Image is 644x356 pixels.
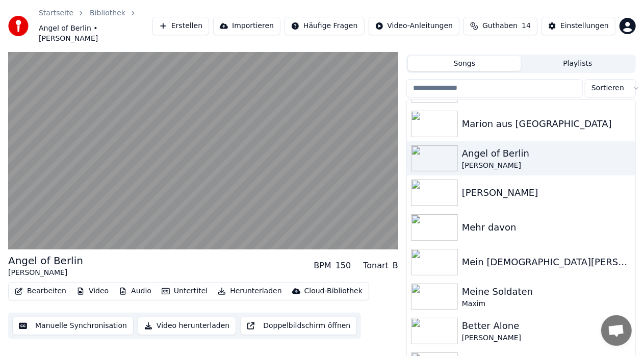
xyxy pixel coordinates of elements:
[138,317,236,335] button: Video herunterladen
[591,83,624,93] span: Sortieren
[363,260,389,272] div: Tonart
[11,284,70,298] button: Bearbeiten
[39,23,152,44] span: Angel of Berlin • [PERSON_NAME]
[12,317,134,335] button: Manuelle Synchronisation
[213,17,280,35] button: Importieren
[408,56,521,71] button: Songs
[314,260,331,272] div: BPM
[542,17,615,35] button: Einstellungen
[463,17,537,35] button: Guthaben14
[8,16,29,36] img: youka
[462,285,631,299] div: Meine Soldaten
[462,117,631,131] div: Marion aus [GEOGRAPHIC_DATA]
[521,56,634,71] button: Playlists
[72,284,113,298] button: Video
[462,186,631,200] div: [PERSON_NAME]
[214,284,286,298] button: Herunterladen
[369,17,460,35] button: Video-Anleitungen
[601,315,632,346] div: Chat öffnen
[158,284,212,298] button: Untertitel
[304,286,363,296] div: Cloud-Bibliothek
[336,260,351,272] div: 150
[152,17,209,35] button: Erstellen
[462,220,631,235] div: Mehr davon
[285,17,365,35] button: Häufige Fragen
[462,319,631,333] div: Better Alone
[522,21,531,31] span: 14
[560,21,609,31] div: Einstellungen
[8,268,83,278] div: [PERSON_NAME]
[462,161,631,171] div: [PERSON_NAME]
[39,8,152,44] nav: breadcrumb
[39,8,73,18] a: Startseite
[462,333,631,343] div: [PERSON_NAME]
[462,255,631,269] div: Mein [DEMOGRAPHIC_DATA][PERSON_NAME]
[462,146,631,161] div: Angel of Berlin
[8,253,83,268] div: Angel of Berlin
[482,21,518,31] span: Guthaben
[240,317,357,335] button: Doppelbildschirm öffnen
[393,260,398,272] div: B
[115,284,156,298] button: Audio
[90,8,125,18] a: Bibliothek
[462,299,631,309] div: Maxim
